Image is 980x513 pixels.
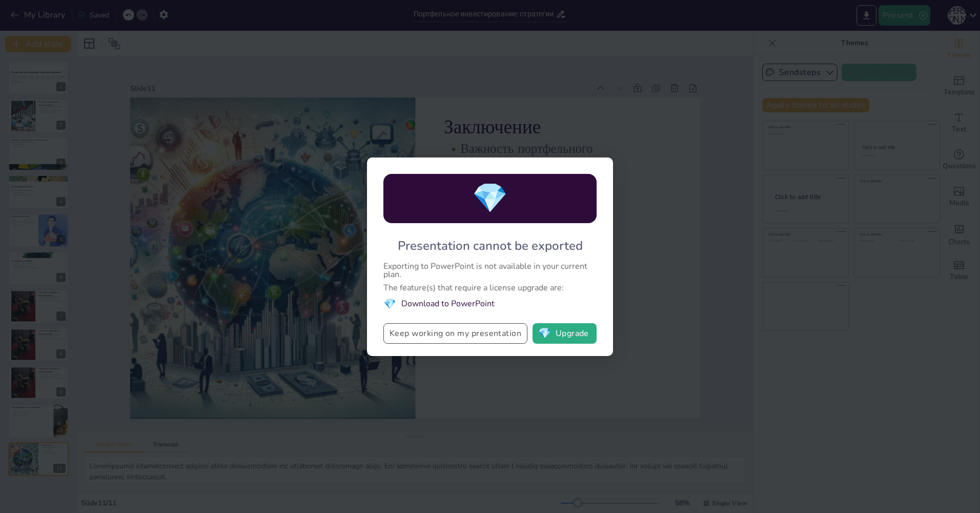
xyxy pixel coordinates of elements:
span: diamond [472,179,508,218]
div: The feature(s) that require a license upgrade are: [383,284,597,292]
span: diamond [383,297,396,311]
button: diamondUpgrade [533,323,597,344]
div: Presentation cannot be exported [398,238,583,254]
button: Keep working on my presentation [383,323,527,344]
li: Download to PowerPoint [383,297,597,311]
span: diamond [538,328,551,339]
div: Exporting to PowerPoint is not available in your current plan. [383,262,597,279]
